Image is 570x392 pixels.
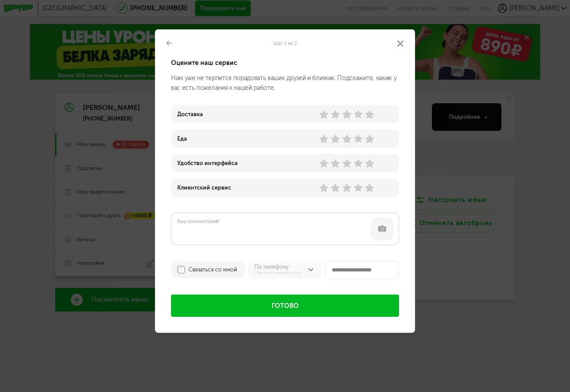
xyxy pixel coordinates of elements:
[188,267,239,273] label: Связаться со мной
[176,218,220,225] label: Ваш комментарий
[177,136,187,142] div: Еда
[171,73,399,93] div: Нам уже не терпится порадовать ваших друзей и близких. Подскажите, какие у вас есть пожелания к н...
[171,59,399,67] div: Оцените наш сервис
[177,185,231,191] div: Клиентский сервис
[177,111,203,117] div: Доставка
[177,160,238,166] div: Удобство интерфейса
[171,295,399,317] button: Готово
[155,40,415,47] div: Шаг 2 из 2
